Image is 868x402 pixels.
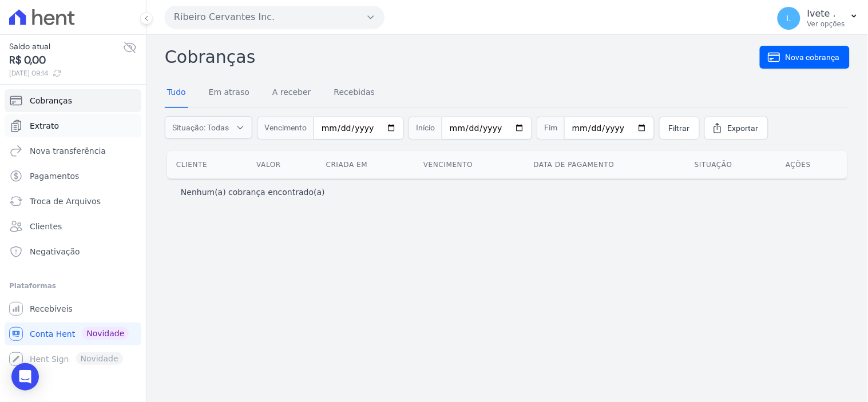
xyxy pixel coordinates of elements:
span: Exportar [728,122,759,134]
p: Ivete . [807,8,845,19]
span: Novidade [82,327,129,340]
button: Situação: Todas [165,116,252,139]
p: Nenhum(a) cobrança encontrado(a) [181,186,325,198]
span: Saldo atual [9,41,123,53]
span: Conta Hent [30,328,75,340]
a: Negativação [5,240,141,263]
span: Extrato [30,120,59,132]
a: Exportar [704,117,768,140]
a: Recebidas [332,78,378,108]
span: R$ 0,00 [9,53,123,68]
span: Recebíveis [30,303,73,315]
h2: Cobranças [165,44,760,70]
a: Tudo [165,78,188,108]
button: I. Ivete . Ver opções [768,2,868,34]
th: Cliente [167,151,247,178]
span: Fim [537,117,564,140]
a: Recebíveis [5,297,141,320]
span: Nova transferência [30,145,106,157]
a: Conta Hent Novidade [5,323,141,345]
span: Negativação [30,246,80,257]
a: Cobranças [5,89,141,112]
span: Pagamentos [30,170,79,182]
th: Situação [685,151,776,178]
a: A receber [270,78,314,108]
a: Nova cobrança [760,46,850,69]
a: Clientes [5,215,141,238]
span: Cobranças [30,95,72,106]
span: [DATE] 09:14 [9,68,123,78]
span: I. [787,14,792,22]
button: Ribeiro Cervantes Inc. [165,6,385,29]
th: Vencimento [414,151,524,178]
th: Criada em [317,151,414,178]
a: Nova transferência [5,140,141,162]
nav: Sidebar [9,89,137,371]
th: Ações [776,151,847,178]
span: Vencimento [257,117,314,140]
span: Início [409,117,442,140]
a: Troca de Arquivos [5,190,141,213]
a: Em atraso [207,78,252,108]
a: Pagamentos [5,165,141,188]
a: Extrato [5,114,141,137]
div: Open Intercom Messenger [11,363,39,391]
div: Plataformas [9,279,137,293]
th: Data de pagamento [525,151,686,178]
a: Filtrar [659,117,700,140]
th: Valor [247,151,316,178]
span: Nova cobrança [786,51,840,63]
span: Situação: Todas [172,122,229,133]
span: Troca de Arquivos [30,196,101,207]
span: Filtrar [669,122,690,134]
p: Ver opções [807,19,845,29]
span: Clientes [30,221,62,232]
